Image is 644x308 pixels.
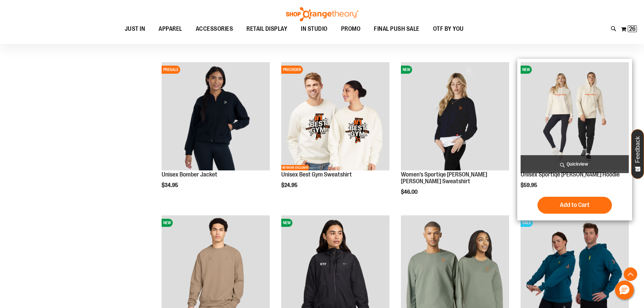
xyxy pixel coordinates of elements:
span: PROMO [341,21,361,37]
a: Unisex Sportiqe [PERSON_NAME] Hoodie [521,171,620,178]
a: JUST IN [118,21,152,37]
span: SALE [521,219,533,227]
img: Women's Sportiqe Ashlyn French Terry Crewneck Sweatshirt [401,62,509,170]
img: Image of Unisex Bomber Jacket [162,62,270,170]
span: OTF BY YOU [433,21,464,37]
span: Feedback [635,136,641,163]
span: NEW [521,66,532,74]
button: Hello, have a question? Let’s chat. [615,281,634,300]
span: APPAREL [159,21,182,37]
a: Image of Unisex Bomber JacketPRESALE [162,62,270,171]
a: Women's Sportiqe Ashlyn French Terry Crewneck SweatshirtNEW [401,62,509,171]
span: NEW [401,66,412,74]
a: ACCESSORIES [189,21,240,37]
a: OTF BY YOU [426,21,471,37]
span: $24.95 [281,182,299,188]
span: PREORDER [281,66,303,74]
span: $59.95 [521,182,538,188]
span: ACCESSORIES [196,21,233,37]
img: Unisex Best Gym Sweatshirt [281,62,389,170]
a: APPAREL [152,21,189,37]
div: product [398,59,512,212]
a: IN STUDIO [294,21,334,37]
span: 26 [629,25,636,32]
img: Shop Orangetheory [285,7,359,21]
a: Unisex Sportiqe Olsen HoodieNEW [521,62,629,171]
img: Unisex Sportiqe Olsen Hoodie [521,62,629,170]
span: $34.95 [162,182,179,188]
a: Unisex Best Gym SweatshirtPREORDERNETWORK EXCLUSIVE [281,62,389,171]
span: NEW [281,219,292,227]
button: Add to Cart [538,197,612,214]
a: Unisex Best Gym Sweatshirt [281,171,352,178]
div: product [158,59,273,206]
span: RETAIL DISPLAY [246,21,287,37]
button: Back To Top [624,267,637,281]
a: RETAIL DISPLAY [240,21,294,37]
a: Unisex Bomber Jacket [162,171,217,178]
button: Feedback - Show survey [631,129,644,179]
span: NETWORK EXCLUSIVE [281,165,309,170]
div: product [517,59,632,220]
a: PROMO [334,21,367,37]
span: IN STUDIO [301,21,328,37]
a: FINAL PUSH SALE [367,21,426,37]
span: JUST IN [125,21,145,37]
span: $46.00 [401,189,419,195]
span: Add to Cart [560,201,590,209]
a: Quickview [521,155,629,173]
a: Women's Sportiqe [PERSON_NAME] [PERSON_NAME] Sweatshirt [401,171,487,185]
span: NEW [162,219,173,227]
span: PRESALE [162,66,180,74]
div: product [278,59,393,206]
span: FINAL PUSH SALE [374,21,420,37]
